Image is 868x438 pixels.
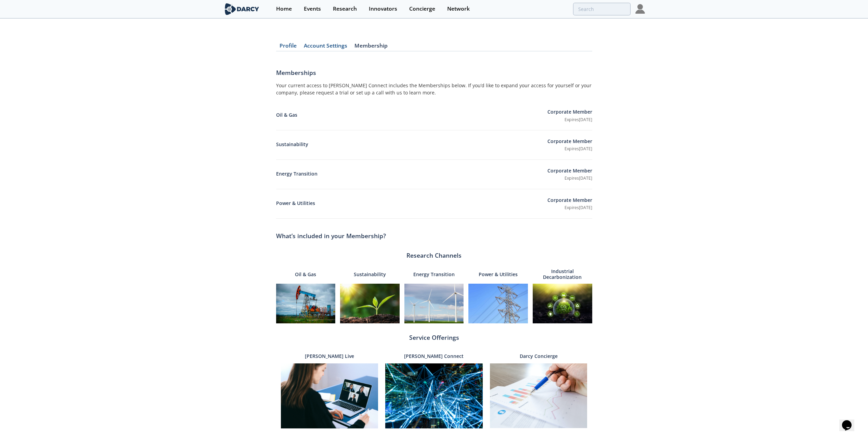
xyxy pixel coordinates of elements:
img: live-17253cde4cdabfb05c4a20972cc3b2f9.jpg [281,363,378,428]
div: Network [447,6,470,12]
p: Darcy Concierge [520,353,558,359]
img: oilandgas-64dff166b779d667df70ba2f03b7bb17.jpg [276,284,336,323]
a: Membership [351,43,391,51]
p: Power & Utilities [479,267,518,281]
iframe: chat widget [839,411,861,431]
img: energy-e11202bc638c76e8d54b5a3ddfa9579d.jpg [404,284,464,323]
div: Research [333,6,357,12]
img: sustainability-770903ad21d5b8021506027e77cf2c8d.jpg [340,284,400,323]
p: Corporate Member [547,167,592,176]
p: Expires [DATE] [547,117,592,123]
p: Corporate Member [547,108,592,117]
p: Oil & Gas [276,111,547,120]
p: Corporate Member [547,138,592,146]
img: industrial-decarbonization-299db23ffd2d26ea53b85058e0ea4a31.jpg [533,284,592,323]
div: Innovators [369,6,397,12]
a: Profile [276,43,300,51]
p: Oil & Gas [295,267,316,281]
p: Corporate Member [547,196,592,205]
p: Expires [DATE] [547,175,592,181]
img: logo-wide.svg [223,3,261,15]
h1: Memberships [276,68,592,82]
img: power-0245a545bc4df729e8541453bebf1337.jpg [468,284,528,323]
img: connect-8d431ec54df3a5dd744a4bcccedeb8a0.jpg [385,363,483,428]
input: Advanced Search [573,3,631,15]
p: Industrial Decarbonization [533,267,592,281]
p: Power & Utilities [276,199,547,208]
div: Events [304,6,321,12]
img: Profile [635,4,645,14]
div: Concierge [409,6,435,12]
p: Energy Transition [276,170,547,179]
p: Sustainability [354,267,386,281]
div: What’s included in your Membership? [276,228,592,244]
a: Account Settings [300,43,351,51]
div: Home [276,6,292,12]
div: Service Offerings [276,333,592,342]
p: Expires [DATE] [547,146,592,152]
p: Energy Transition [413,267,455,281]
p: [PERSON_NAME] Live [305,353,354,359]
p: [PERSON_NAME] Connect [404,353,464,359]
div: Your current access to [PERSON_NAME] Connect includes the Memberships below. If you’d like to exp... [276,82,592,101]
div: Research Channels [276,251,592,260]
img: concierge-5db4edbf2153b3da9c7aa0fe793e4c1d.jpg [490,363,587,428]
p: Sustainability [276,141,547,149]
p: Expires [DATE] [547,205,592,211]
